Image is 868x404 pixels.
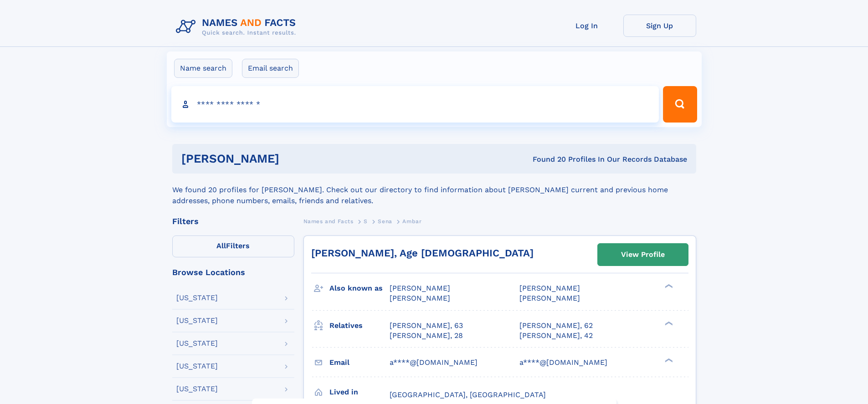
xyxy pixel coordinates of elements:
[406,154,687,164] div: Found 20 Profiles In Our Records Database
[390,284,450,292] span: [PERSON_NAME]
[303,215,354,227] a: Names and Facts
[329,384,390,400] h3: Lived in
[364,215,368,227] a: S
[390,390,546,399] span: [GEOGRAPHIC_DATA], [GEOGRAPHIC_DATA]
[390,321,463,331] a: [PERSON_NAME], 63
[176,317,218,324] div: [US_STATE]
[364,218,368,225] span: S
[550,15,623,37] a: Log In
[519,284,580,292] span: [PERSON_NAME]
[176,294,218,302] div: [US_STATE]
[242,59,299,78] label: Email search
[172,235,294,257] label: Filters
[172,174,696,206] div: We found 20 profiles for [PERSON_NAME]. Check out our directory to find information about [PERSON...
[181,153,406,164] h1: [PERSON_NAME]
[519,294,580,302] span: [PERSON_NAME]
[311,247,534,259] a: [PERSON_NAME], Age [DEMOGRAPHIC_DATA]
[623,15,696,37] a: Sign Up
[174,59,232,78] label: Name search
[598,244,688,266] a: View Profile
[176,363,218,370] div: [US_STATE]
[176,340,218,347] div: [US_STATE]
[663,357,673,363] div: ❯
[172,268,294,276] div: Browse Locations
[172,217,294,225] div: Filters
[329,281,390,296] h3: Also known as
[378,215,392,227] a: Sena
[519,331,593,341] a: [PERSON_NAME], 42
[621,244,665,265] div: View Profile
[663,320,673,326] div: ❯
[329,355,390,370] h3: Email
[402,218,421,225] span: Ambar
[172,15,303,39] img: Logo Names and Facts
[663,86,697,123] button: Search Button
[663,283,673,289] div: ❯
[390,331,463,341] a: [PERSON_NAME], 28
[216,241,226,250] span: All
[390,294,450,302] span: [PERSON_NAME]
[519,321,593,331] a: [PERSON_NAME], 62
[378,218,392,225] span: Sena
[329,318,390,333] h3: Relatives
[176,385,218,393] div: [US_STATE]
[171,86,659,123] input: search input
